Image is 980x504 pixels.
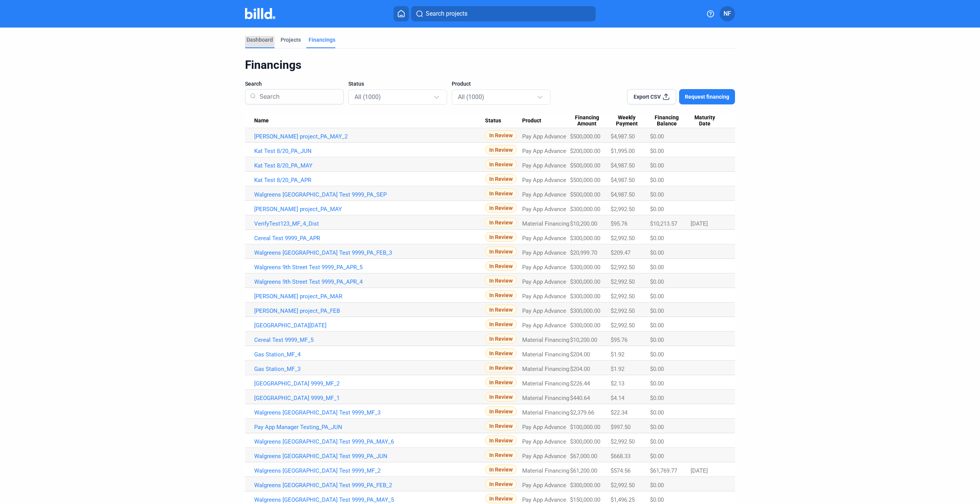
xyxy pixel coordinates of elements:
[570,482,600,489] span: $300,000.00
[254,117,269,124] span: Name
[522,453,566,460] span: Pay App Advance
[570,366,590,372] span: $204.00
[611,453,630,460] span: $668.33
[650,351,664,358] span: $0.00
[611,264,635,271] span: $2,992.50
[485,145,517,154] span: In Review
[611,162,635,169] span: $4,987.50
[522,264,566,271] span: Pay App Advance
[354,93,381,101] mat-select-trigger: All (1000)
[570,191,600,198] span: $500,000.00
[650,191,664,198] span: $0.00
[522,278,566,285] span: Pay App Advance
[254,409,485,416] a: Walgreens [GEOGRAPHIC_DATA] Test 9999_MF_3
[485,189,517,198] span: In Review
[570,322,600,329] span: $300,000.00
[724,9,731,18] span: NF
[522,409,569,416] span: Material Financing
[485,261,517,271] span: In Review
[254,220,485,227] a: VerifyTest123_MF_4_Dist
[485,363,517,372] span: In Review
[245,80,262,88] span: Search
[611,467,630,474] span: $574.56
[458,93,484,101] mat-select-trigger: All (1000)
[485,479,517,489] span: In Review
[650,114,684,127] span: Financing Balance
[522,293,566,300] span: Pay App Advance
[485,117,501,124] span: Status
[570,496,600,503] span: $150,000.00
[254,467,485,474] a: Walgreens [GEOGRAPHIC_DATA] Test 9999_MF_2
[485,232,517,242] span: In Review
[485,117,523,124] div: Status
[254,148,485,154] a: Kat Test 8/20_PA_JUN
[570,467,597,474] span: $61,200.00
[522,191,566,198] span: Pay App Advance
[256,87,339,107] input: Search
[611,438,635,445] span: $2,992.50
[254,117,485,124] div: Name
[611,114,643,127] span: Weekly Payment
[254,162,485,169] a: Kat Test 8/20_PA_MAY
[691,114,726,127] div: Maturity Date
[485,465,517,474] span: In Review
[522,395,569,402] span: Material Financing
[254,235,485,242] a: Cereal Test 9999_PA_APR
[611,366,624,372] span: $1.92
[650,409,664,416] span: $0.00
[485,450,517,460] span: In Review
[522,133,566,140] span: Pay App Advance
[627,89,676,104] button: Export CSV
[522,366,569,372] span: Material Financing
[522,351,569,358] span: Material Financing
[281,36,301,44] div: Projects
[485,218,517,227] span: In Review
[650,307,664,314] span: $0.00
[650,438,664,445] span: $0.00
[650,380,664,387] span: $0.00
[611,496,635,503] span: $1,496.25
[650,322,664,329] span: $0.00
[570,148,600,154] span: $200,000.00
[485,319,517,329] span: In Review
[522,206,566,213] span: Pay App Advance
[570,453,597,460] span: $67,000.00
[452,80,471,88] span: Product
[254,351,485,358] a: Gas Station_MF_4
[254,380,485,387] a: [GEOGRAPHIC_DATA] 9999_MF_2
[570,293,600,300] span: $300,000.00
[522,322,566,329] span: Pay App Advance
[650,278,664,285] span: $0.00
[254,438,485,445] a: Walgreens [GEOGRAPHIC_DATA] Test 9999_PA_MAY_6
[570,114,611,127] div: Financing Amount
[570,438,600,445] span: $300,000.00
[522,249,566,256] span: Pay App Advance
[611,220,627,227] span: $95.76
[485,174,517,184] span: In Review
[691,114,719,127] span: Maturity Date
[570,264,600,271] span: $300,000.00
[411,6,596,21] button: Search projects
[485,494,517,503] span: In Review
[650,366,664,372] span: $0.00
[611,322,635,329] span: $2,992.50
[611,293,635,300] span: $2,992.50
[570,133,600,140] span: $500,000.00
[522,235,566,242] span: Pay App Advance
[611,380,624,387] span: $2.13
[245,58,735,72] div: Financings
[720,6,735,21] button: NF
[650,249,664,256] span: $0.00
[611,177,635,184] span: $4,987.50
[570,235,600,242] span: $300,000.00
[650,220,677,227] span: $10,213.57
[522,496,566,503] span: Pay App Advance
[691,467,708,474] span: [DATE]
[611,278,635,285] span: $2,992.50
[570,409,594,416] span: $2,379.66
[611,482,635,489] span: $2,992.50
[254,307,485,314] a: [PERSON_NAME] project_PA_FEB
[254,206,485,213] a: [PERSON_NAME] project_PA_MAY
[426,9,467,18] span: Search projects
[485,203,517,213] span: In Review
